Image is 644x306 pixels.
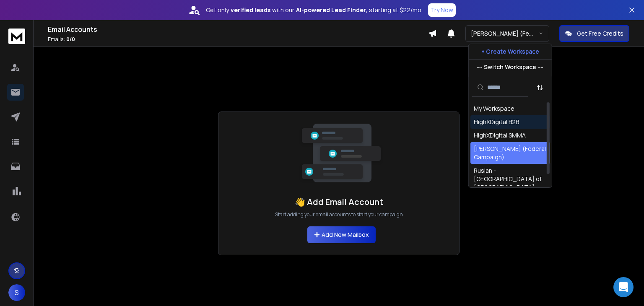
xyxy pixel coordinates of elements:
h1: Email Accounts [48,24,428,34]
button: + Create Workspace [469,44,552,59]
p: Emails : [48,36,428,43]
p: Get only with our starting at $22/mo [206,6,421,14]
p: --- Switch Workspace --- [477,63,543,71]
button: Sort by Sort A-Z [532,79,548,96]
button: Add New Mailbox [307,226,376,243]
button: Try Now [428,3,456,17]
div: Open Intercom Messenger [613,277,634,297]
h1: 👋 Add Email Account [295,196,383,208]
button: S [8,284,25,301]
button: Get Free Credits [559,25,629,42]
div: [PERSON_NAME] (Federal Campaign) [474,145,547,161]
p: Try Now [431,6,453,14]
div: My Workspace [474,104,514,113]
p: [PERSON_NAME] (Federal Campaign) [471,29,539,38]
p: Start adding your email accounts to start your campaign [275,211,403,218]
div: HighXDigital SMMA [474,131,526,140]
strong: AI-powered Lead Finder, [296,6,367,14]
p: Get Free Credits [577,29,623,38]
p: + Create Workspace [481,47,539,56]
div: HighXDigital B2B [474,118,519,126]
span: 0 / 0 [66,36,75,43]
strong: verified leads [231,6,270,14]
div: Ruslan - [GEOGRAPHIC_DATA] of [GEOGRAPHIC_DATA] [474,166,547,192]
img: logo [8,29,25,44]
